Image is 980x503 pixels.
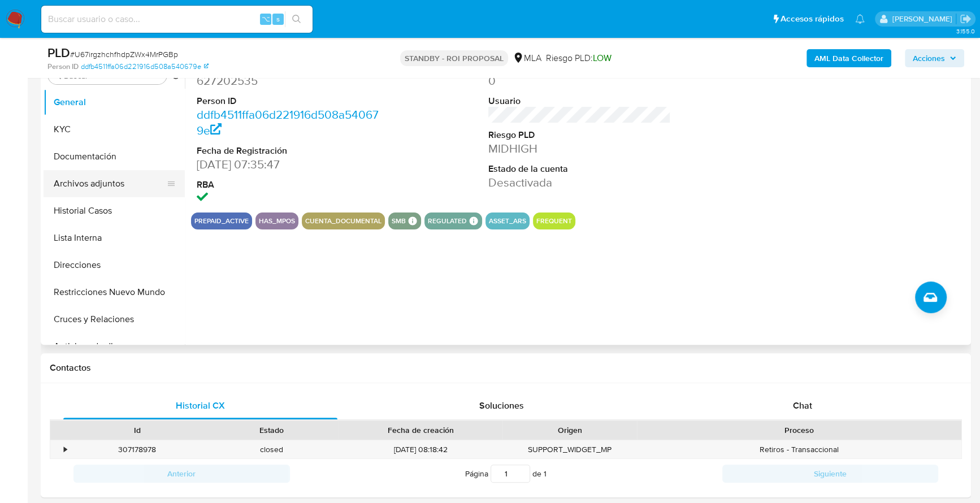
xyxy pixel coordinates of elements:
button: Lista Interna [44,224,185,251]
button: Historial Casos [44,197,185,224]
span: Accesos rápidos [780,13,844,25]
div: Estado [213,424,331,436]
input: Buscar usuario o caso... [41,12,313,27]
span: LOW [593,51,612,64]
button: Acciones [905,49,964,67]
span: 1 [544,468,547,479]
span: ⌥ [261,14,270,24]
button: Cruces y Relaciones [44,306,185,333]
button: asset_ars [489,219,526,223]
span: # U67irgzhchfhdpZWx4MrPGBp [70,49,178,60]
div: MLA [513,52,541,64]
dd: 627202535 [197,73,380,89]
button: Direcciones [44,251,185,279]
p: STANDBY - ROI PROPOSAL [400,50,508,66]
button: smb [392,219,406,223]
div: Proceso [645,424,953,436]
div: closed [205,440,339,459]
dd: Desactivada [488,175,671,190]
dt: Person ID [197,95,380,107]
p: stefania.bordes@mercadolibre.com [892,14,956,24]
dt: Fecha de Registración [197,145,380,157]
span: Riesgo PLD: [546,52,612,64]
span: 3.155.0 [956,27,974,36]
button: Siguiente [722,465,939,483]
a: Salir [960,13,972,25]
b: PLD [47,44,70,62]
dd: [DATE] 07:35:47 [197,157,380,172]
span: Acciones [913,49,945,67]
button: Documentación [44,143,185,170]
span: Historial CX [176,399,225,412]
h1: Contactos [50,362,962,374]
button: search-icon [285,11,308,27]
button: frequent [536,219,572,223]
a: Notificaciones [855,14,865,24]
dt: RBA [197,179,380,191]
div: 307178978 [70,440,205,459]
dt: Usuario [488,95,671,107]
div: • [64,444,67,455]
button: has_mpos [259,219,295,223]
button: cuenta_documental [305,219,381,223]
button: General [44,89,185,116]
button: prepaid_active [194,219,249,223]
div: [DATE] 08:18:42 [339,440,502,459]
dd: MIDHIGH [488,141,671,157]
span: Página de [465,465,547,483]
span: s [276,14,280,24]
dt: Riesgo PLD [488,129,671,141]
button: Archivos adjuntos [44,170,176,197]
dt: Estado de la cuenta [488,163,671,175]
div: Origen [510,424,629,436]
div: Fecha de creación [346,424,495,436]
button: regulated [428,219,467,223]
div: SUPPORT_WIDGET_MP [502,440,637,459]
a: ddfb4511ffa06d221916d508a540679e [197,106,379,138]
span: Chat [793,399,812,412]
button: AML Data Collector [806,49,891,67]
div: Retiros - Transaccional [637,440,961,459]
span: Soluciones [479,399,523,412]
a: ddfb4511ffa06d221916d508a540679e [81,62,209,72]
button: Restricciones Nuevo Mundo [44,279,185,306]
button: Anticipos de dinero [44,333,185,360]
div: Id [78,424,197,436]
b: AML Data Collector [814,49,883,67]
dd: 0 [488,73,671,89]
b: Person ID [47,62,79,72]
button: KYC [44,116,185,143]
button: Anterior [73,465,290,483]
